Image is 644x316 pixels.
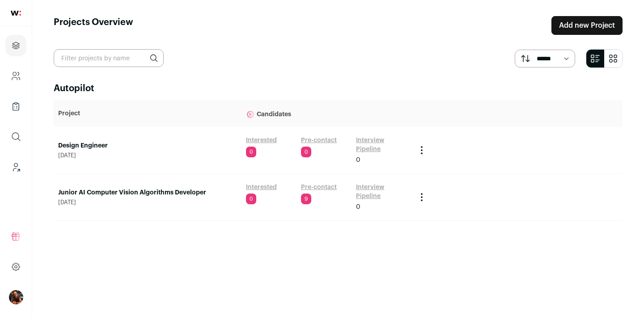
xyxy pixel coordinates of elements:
button: Project Actions [416,145,427,156]
a: Leads (Backoffice) [5,156,26,178]
a: Design Engineer [58,141,237,150]
img: 13968079-medium_jpg [9,290,23,304]
a: Junior AI Computer Vision Algorithms Developer [58,188,237,197]
h1: Projects Overview [54,16,133,35]
a: Interview Pipeline [356,183,407,201]
span: 9 [301,194,311,204]
span: 0 [301,147,311,157]
span: [DATE] [58,199,237,206]
img: wellfound-shorthand-0d5821cbd27db2630d0214b213865d53afaa358527fdda9d0ea32b1df1b89c2c.svg [11,11,21,16]
button: Project Actions [416,192,427,202]
p: Project [58,109,237,118]
span: 0 [356,202,360,211]
h2: Autopilot [54,82,623,95]
a: Company Lists [5,96,26,117]
a: Pre-contact [301,183,337,192]
span: 0 [356,156,360,164]
a: Projects [5,35,26,56]
p: Candidates [246,105,408,122]
input: Filter projects by name [54,49,164,67]
a: Pre-contact [301,136,337,145]
a: Interview Pipeline [356,136,407,154]
a: Interested [246,136,277,145]
span: 0 [246,147,256,157]
a: Company and ATS Settings [5,65,26,87]
a: Interested [246,183,277,192]
a: Add new Project [551,16,623,35]
span: 0 [246,194,256,204]
button: Open dropdown [9,290,23,304]
span: [DATE] [58,152,237,159]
